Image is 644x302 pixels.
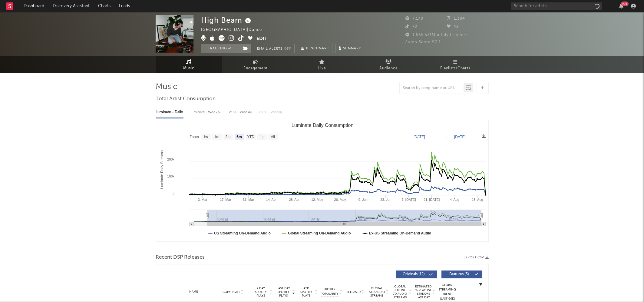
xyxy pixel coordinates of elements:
span: Music [183,65,194,72]
text: All [271,135,275,139]
text: 28. Apr [289,198,299,201]
span: Engagement [243,65,268,72]
text: Luminate Daily Streams [160,150,164,189]
input: Search by song name or URL [400,86,464,91]
span: 72 [405,25,417,29]
div: Name [174,290,214,294]
a: Engagement [222,56,289,73]
span: Playlists/Charts [440,65,470,72]
text: 31. Mar [243,198,254,201]
text: 6m [236,135,242,139]
text: 12. May [311,198,323,201]
a: Playlists/Charts [422,56,489,73]
text: 26. May [334,198,346,201]
text: 17. Mar [220,198,231,201]
span: 7.178 [405,17,423,21]
button: Originals(12) [396,270,437,278]
text: Zoom [190,135,199,139]
text: 18. Aug [472,198,483,201]
a: Live [289,56,355,73]
span: Features ( 3 ) [445,273,473,276]
span: Spotify Popularity [321,287,339,296]
a: Benchmark [298,44,332,53]
text: Ex-US Streaming On-Demand Audio [369,231,431,235]
text: US Streaming On-Demand Audio [214,231,271,235]
span: Recent DSP Releases [156,254,205,261]
span: Jump Score: 90.1 [405,40,441,44]
text: 1w [203,135,208,139]
span: 1.665.531 Monthly Listeners [405,33,469,37]
div: Luminate - Weekly [190,107,221,118]
text: [DATE] [414,135,425,139]
text: 9. Jun [358,198,367,201]
span: Summary [343,47,361,50]
button: 99+ [619,4,623,8]
text: 14. Apr [266,198,276,201]
span: Global Rolling 7D Audio Streams [392,285,408,299]
text: [DATE] [454,135,466,139]
div: BMAT - Weekly [227,107,253,118]
a: Audience [355,56,422,73]
span: Total Artist Consumption [156,95,216,103]
span: Live [318,65,326,72]
text: 23. Jun [380,198,391,201]
text: → [444,135,447,139]
span: 42 [447,25,459,29]
div: High Beam [201,15,253,25]
span: ATD Spotify Plays [298,287,314,297]
a: Music [156,56,222,73]
span: Benchmark [306,45,329,52]
div: 99 + [621,2,629,6]
div: Global Streaming Trend (Last 60D) [438,283,457,301]
span: Originals ( 12 ) [400,273,428,276]
button: Tracking [201,44,239,53]
button: Edit [256,35,267,43]
button: Features(3) [441,270,482,278]
span: Last Day Spotify Plays [276,287,292,297]
text: 7. [DATE] [401,198,416,201]
span: Released [346,290,361,294]
text: 0 [172,191,174,195]
text: 3. Mar [198,198,207,201]
text: 100k [167,174,174,178]
div: [GEOGRAPHIC_DATA] | Dance [201,26,269,34]
span: Audience [379,65,398,72]
text: YTD [247,135,254,139]
text: 3m [225,135,230,139]
span: Copyright [223,290,240,294]
text: 21. [DATE] [424,198,440,201]
text: Luminate Daily Consumption [291,123,353,128]
text: 1y [260,135,264,139]
span: Estimated % Playlist Streams Last Day [415,285,432,299]
span: Global ATD Audio Streams [368,287,385,297]
svg: Luminate Daily Consumption [156,120,489,241]
span: 1.384 [447,17,465,21]
text: 4. Aug [450,198,459,201]
button: Summary [335,44,364,53]
button: Export CSV [464,256,489,259]
span: 7 Day Spotify Plays [253,287,269,297]
input: Search for artists [511,2,602,10]
text: 1m [214,135,219,139]
text: Global Streaming On-Demand Audio [288,231,351,235]
text: 200k [167,158,174,161]
button: Email AlertsOff [254,44,295,53]
em: Off [284,47,291,51]
div: Luminate - Daily [156,107,183,118]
